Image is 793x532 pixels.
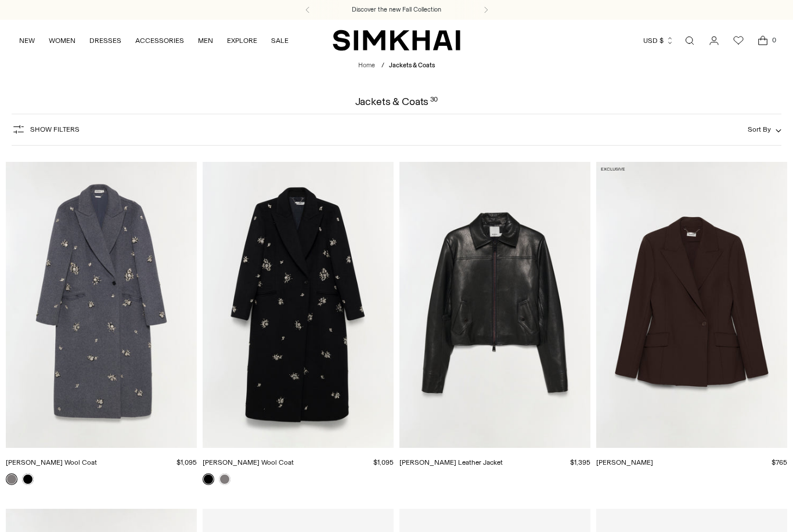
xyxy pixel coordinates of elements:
span: Jackets & Coats [389,61,435,69]
span: $1,095 [373,458,394,466]
button: USD $ [643,28,674,53]
a: Wishlist [727,29,750,52]
div: 30 [430,96,438,107]
span: $765 [772,458,787,466]
a: [PERSON_NAME] Wool Coat [203,458,294,466]
a: SIMKHAI [333,29,460,52]
a: MEN [198,28,213,53]
a: Open cart modal [751,29,774,52]
span: Sort By [748,125,771,133]
a: Gianni Embellished Wool Coat [203,162,394,448]
a: Surabhi Blazer [596,162,787,448]
a: Open search modal [678,29,701,52]
a: Go to the account page [702,29,726,52]
a: DRESSES [89,28,121,53]
span: $1,395 [570,458,590,466]
div: / [381,61,384,71]
nav: breadcrumbs [358,61,435,71]
a: Discover the new Fall Collection [352,5,441,15]
a: [PERSON_NAME] Leather Jacket [399,458,503,466]
a: EXPLORE [227,28,257,53]
button: Show Filters [12,120,80,139]
a: NEW [19,28,35,53]
a: WOMEN [49,28,75,53]
a: ACCESSORIES [135,28,184,53]
a: Home [358,61,375,69]
span: 0 [769,35,779,45]
a: SALE [271,28,289,53]
span: $1,095 [176,458,197,466]
a: [PERSON_NAME] Wool Coat [6,458,97,466]
span: Show Filters [30,125,80,133]
a: Freeman Leather Jacket [399,162,590,448]
a: [PERSON_NAME] [596,458,653,466]
a: Gianni Embellished Wool Coat [6,162,197,448]
button: Sort By [748,123,781,136]
h1: Jackets & Coats [355,96,438,107]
